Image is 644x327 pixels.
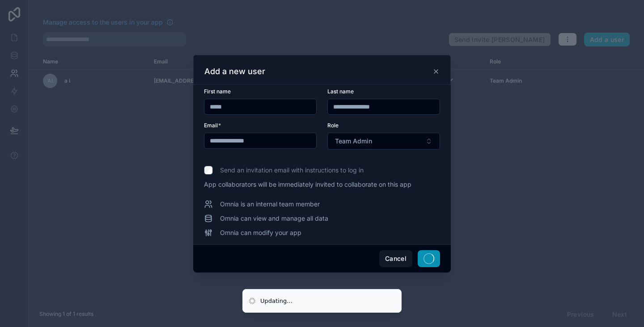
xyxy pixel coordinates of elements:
span: Last name [327,88,354,95]
span: App collaborators will be immediately invited to collaborate on this app [204,180,440,189]
button: Select Button [327,133,440,150]
span: Role [327,122,339,129]
button: Cancel [379,250,412,267]
span: First name [204,88,231,95]
span: Omnia can view and manage all data [220,214,328,223]
span: Send an invitation email with instructions to log in [220,166,364,175]
span: Team Admin [335,137,372,146]
div: Updating... [260,297,292,306]
span: Omnia is an internal team member [220,200,320,209]
input: Send an invitation email with instructions to log in [204,166,213,175]
span: Omnia can modify your app [220,228,301,237]
h3: Add a new user [204,66,265,77]
span: Email [204,122,218,129]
